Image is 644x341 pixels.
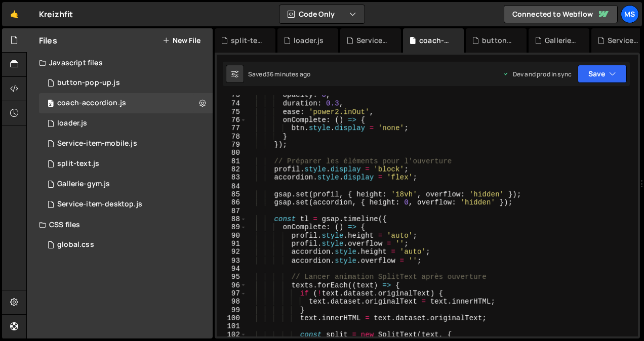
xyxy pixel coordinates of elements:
div: Javascript files [27,53,213,73]
div: 80 [217,149,247,157]
div: 16128/43343.js [39,174,213,194]
div: coach-accordion.js [419,35,452,46]
button: Code Only [279,5,365,23]
div: Service-item-mobile.js [57,139,137,148]
a: 🤙 [2,2,27,26]
h2: Files [39,35,57,46]
div: 99 [217,306,247,314]
div: coach-accordion.js [57,99,126,108]
div: 91 [217,240,247,248]
div: 84 [217,182,247,190]
div: 89 [217,223,247,231]
div: 95 [217,273,247,281]
button: Save [578,65,627,83]
div: Service-item-desktop.js [57,200,142,209]
div: 16128/44128.js [39,154,213,174]
div: Gallerie-gym.js [545,35,577,46]
div: 87 [217,207,247,215]
div: 36 minutes ago [266,70,310,78]
div: 100 [217,314,247,322]
div: 81 [217,157,247,165]
div: button-pop-up.js [482,35,514,46]
div: 16128/44075.js [39,113,213,134]
div: 75 [217,108,247,116]
div: 16128/43705.js [39,73,213,93]
div: 16128/43440.js [39,93,213,113]
div: Saved [248,70,310,78]
div: split-text.js [57,159,99,168]
div: 79 [217,141,247,149]
a: Connected to Webflow [504,5,618,23]
div: 101 [217,322,247,330]
div: loader.js [294,35,324,46]
div: 96 [217,281,247,289]
div: 16128/43341.js [39,194,213,215]
div: 16128/43614.js [39,134,213,154]
div: split-text.js [231,35,263,46]
div: 74 [217,99,247,107]
div: 82 [217,165,247,174]
div: 78 [217,133,247,141]
div: 94 [217,265,247,273]
div: global.css [57,240,94,249]
div: Service-item-mobile.js [356,35,389,46]
div: 88 [217,215,247,223]
div: loader.js [57,119,87,128]
div: Gallerie-gym.js [57,180,110,189]
div: 86 [217,198,247,206]
div: Kreizhfit [39,8,73,20]
div: 93 [217,257,247,265]
div: Service-item-desktop.js [608,35,640,46]
div: CSS files [27,215,213,235]
div: 76 [217,116,247,124]
div: 102 [217,331,247,339]
span: 2 [48,100,54,108]
div: 97 [217,289,247,297]
button: New File [163,36,200,45]
div: 98 [217,297,247,306]
div: Dev and prod in sync [503,70,572,78]
a: ms [621,5,639,23]
div: 77 [217,124,247,132]
div: button-pop-up.js [57,78,120,88]
div: 73 [217,91,247,99]
div: 16128/43342.css [39,235,213,255]
div: 85 [217,190,247,198]
div: 92 [217,248,247,256]
div: 90 [217,232,247,240]
div: 83 [217,174,247,182]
